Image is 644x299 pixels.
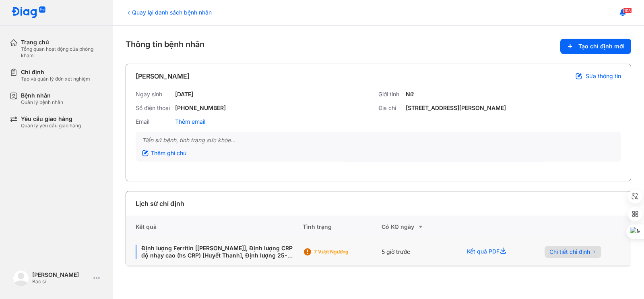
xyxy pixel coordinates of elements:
div: Kết quả [126,216,303,238]
div: Quản lý bệnh nhân [21,99,63,106]
img: logo [13,270,29,286]
span: Sửa thông tin [586,73,621,80]
button: Tạo chỉ định mới [560,39,631,54]
button: Chi tiết chỉ định [545,246,601,258]
div: Có KQ ngày [382,222,457,232]
div: Định lượng Ferritin [[PERSON_NAME]], Định lượng CRP độ nhạy cao (hs CRP) [Huyết Thanh], Định lượn... [136,245,293,259]
div: Yêu cầu giao hàng [21,115,81,123]
div: [PERSON_NAME] [136,71,190,81]
div: Email [136,118,172,125]
div: Bác sĩ [32,278,90,285]
img: logo [11,6,46,19]
div: Bệnh nhân [21,92,63,99]
div: Quản lý yêu cầu giao hàng [21,123,81,129]
div: Ngày sinh [136,91,172,98]
div: Tiền sử bệnh, tình trạng sức khỏe... [142,137,615,144]
div: Tạo và quản lý đơn xét nghiệm [21,76,90,82]
div: 5 giờ trước [382,238,457,266]
div: 7 Vượt ngưỡng [314,249,378,255]
div: Tổng quan hoạt động của phòng khám [21,46,103,59]
div: Thông tin bệnh nhân [126,39,631,54]
div: Chỉ định [21,69,90,76]
div: Số điện thoại [136,104,172,112]
div: Địa chỉ [378,104,402,112]
div: Thêm ghi chú [142,149,186,157]
div: Lịch sử chỉ định [136,199,184,208]
div: Kết quả PDF [457,238,535,266]
div: Quay lại danh sách bệnh nhân [126,8,212,17]
div: Trang chủ [21,39,103,46]
span: 103 [623,8,632,13]
div: [DATE] [175,91,193,98]
div: Tình trạng [303,216,382,238]
span: Tạo chỉ định mới [578,43,625,50]
div: Nữ [406,91,414,98]
div: [PHONE_NUMBER] [175,104,226,112]
div: Giới tính [378,91,402,98]
div: [PERSON_NAME] [32,271,90,278]
div: [STREET_ADDRESS][PERSON_NAME] [406,104,506,112]
span: Chi tiết chỉ định [549,248,590,255]
div: Thêm email [175,118,205,125]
